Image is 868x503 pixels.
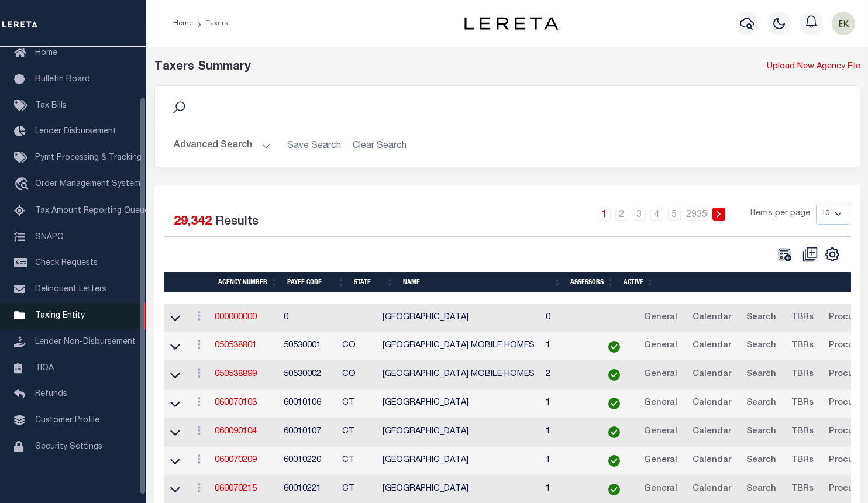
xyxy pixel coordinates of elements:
td: 2 [541,361,594,390]
td: 50530001 [279,332,337,361]
a: Calendar [687,480,736,499]
span: Pymt Processing & Tracking [35,154,142,162]
span: Lender Non-Disbursement [35,338,136,346]
span: 29,342 [174,216,212,228]
span: Delinquent Letters [35,285,106,294]
td: [GEOGRAPHIC_DATA] [378,390,541,418]
a: General [639,480,683,499]
span: Tax Amount Reporting Queue [35,207,149,215]
a: Calendar [687,452,736,470]
a: TBRs [786,480,819,499]
a: 4 [650,208,663,221]
a: Search [741,366,781,384]
button: Advanced Search [174,135,271,157]
td: CT [337,390,378,418]
a: General [639,309,683,328]
a: Search [741,337,781,356]
img: check-icon-green.svg [608,484,620,495]
a: Calendar [687,394,736,413]
a: TBRs [786,423,819,442]
a: Home [173,20,193,27]
td: CT [337,418,378,447]
a: TBRs [786,337,819,356]
a: Calendar [687,366,736,384]
td: 1 [541,390,594,418]
a: 050538801 [215,342,257,350]
a: General [639,394,683,413]
td: 0 [541,304,594,333]
a: Calendar [687,423,736,442]
td: [GEOGRAPHIC_DATA] [378,447,541,476]
span: Taxing Entity [35,312,85,320]
a: Calendar [687,337,736,356]
td: 60010220 [279,447,337,476]
td: CO [337,332,378,361]
span: Lender Disbursement [35,128,116,136]
a: Search [741,452,781,470]
a: TBRs [786,309,819,328]
span: SNAPQ [35,233,64,241]
td: [GEOGRAPHIC_DATA] MOBILE HOMES [378,361,541,390]
a: General [639,337,683,356]
span: Bulletin Board [35,75,90,84]
a: TBRs [786,394,819,413]
a: 3 [633,208,646,221]
td: 60010107 [279,418,337,447]
span: Order Management System [35,180,140,188]
span: Customer Profile [35,416,99,425]
td: 1 [541,447,594,476]
span: Home [35,49,57,57]
a: 2 [615,208,628,221]
td: CT [337,447,378,476]
td: CO [337,361,378,390]
span: Security Settings [35,443,102,451]
th: Assessors: activate to sort column ascending [566,272,619,292]
th: Agency Number: activate to sort column ascending [213,272,283,292]
a: 060090104 [215,428,257,436]
img: logo-dark.svg [464,17,558,30]
img: check-icon-green.svg [608,426,620,438]
a: General [639,366,683,384]
th: State: activate to sort column ascending [349,272,398,292]
th: Payee Code: activate to sort column ascending [283,272,349,292]
span: Check Requests [35,259,98,267]
span: Tax Bills [35,102,67,110]
span: TIQA [35,364,54,372]
td: [GEOGRAPHIC_DATA] MOBILE HOMES [378,332,541,361]
a: Calendar [687,309,736,328]
img: check-icon-green.svg [608,398,620,409]
img: check-icon-green.svg [608,369,620,381]
label: Results [215,213,259,232]
a: Search [741,423,781,442]
td: 0 [279,304,337,333]
img: check-icon-green.svg [608,455,620,467]
a: TBRs [786,452,819,470]
a: Upload New Agency File [767,61,860,74]
td: 50530002 [279,361,337,390]
a: 060070209 [215,456,257,464]
th: Name: activate to sort column ascending [398,272,566,292]
img: check-icon-green.svg [608,341,620,353]
td: 1 [541,332,594,361]
a: TBRs [786,366,819,384]
a: 5 [668,208,681,221]
a: Search [741,394,781,413]
li: Taxers [193,18,228,29]
i: travel_explore [14,177,33,192]
a: General [639,452,683,470]
a: 000000000 [215,313,257,322]
td: 60010106 [279,390,337,418]
div: Taxers Summary [154,58,680,76]
a: 060070215 [215,485,257,493]
a: 2935 [686,208,708,221]
th: Active: activate to sort column ascending [619,272,659,292]
td: [GEOGRAPHIC_DATA] [378,304,541,333]
a: 1 [598,208,611,221]
a: 060070103 [215,399,257,407]
a: General [639,423,683,442]
span: Items per page [750,208,810,221]
a: 050538899 [215,370,257,378]
a: Search [741,309,781,328]
td: [GEOGRAPHIC_DATA] [378,418,541,447]
a: Search [741,480,781,499]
